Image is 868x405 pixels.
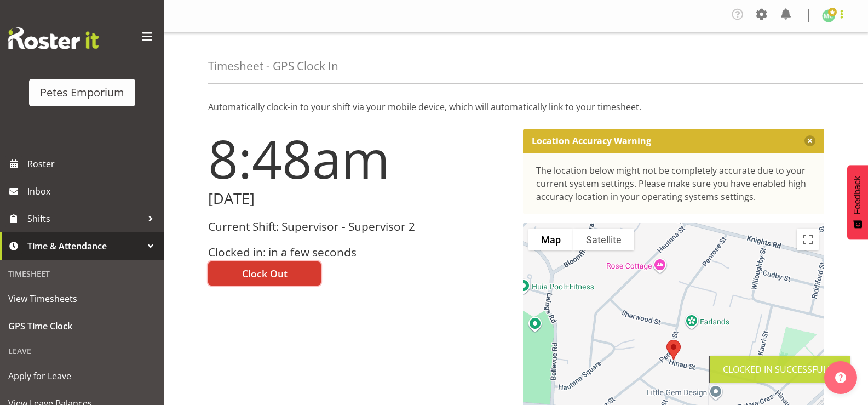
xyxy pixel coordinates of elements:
[3,340,162,362] div: Leave
[27,156,159,172] span: Roster
[3,312,162,340] a: GPS Time Clock
[27,238,142,254] span: Time & Attendance
[27,210,142,227] span: Shifts
[8,27,99,49] img: Rosterit website logo
[3,362,162,390] a: Apply for Leave
[208,190,510,207] h2: [DATE]
[208,246,510,259] h3: Clocked in: in a few seconds
[532,135,651,146] p: Location Accuracy Warning
[208,220,510,233] h3: Current Shift: Supervisor - Supervisor 2
[208,261,321,286] button: Clock Out
[8,318,156,334] span: GPS Time Clock
[208,100,824,113] p: Automatically clock-in to your shift via your mobile device, which will automatically link to you...
[8,290,156,307] span: View Timesheets
[847,165,868,239] button: Feedback - Show survey
[242,266,288,281] span: Clock Out
[797,229,819,250] button: Toggle fullscreen view
[208,129,510,188] h1: 8:48am
[723,363,837,376] div: Clocked in Successfully
[536,164,812,203] div: The location below might not be completely accurate due to your current system settings. Please m...
[528,229,573,250] button: Show street map
[835,372,846,383] img: help-xxl-2.png
[573,229,634,250] button: Show satellite imagery
[853,176,863,214] span: Feedback
[822,9,835,22] img: melissa-cowen2635.jpg
[27,183,159,199] span: Inbox
[3,285,162,312] a: View Timesheets
[208,60,338,72] h4: Timesheet - GPS Clock In
[8,368,156,384] span: Apply for Leave
[3,263,162,285] div: Timesheet
[804,135,815,146] button: Close message
[40,84,124,101] div: Petes Emporium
